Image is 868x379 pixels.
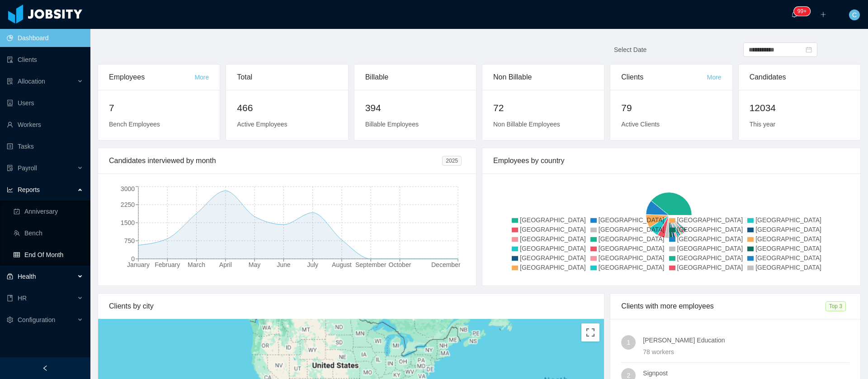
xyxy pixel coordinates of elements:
span: C [852,9,857,20]
span: [GEOGRAPHIC_DATA] [520,235,586,243]
tspan: June [277,261,291,268]
span: Payroll [18,164,37,172]
span: [GEOGRAPHIC_DATA] [677,226,743,233]
span: [GEOGRAPHIC_DATA] [599,254,665,262]
i: icon: book [7,295,13,301]
a: More [707,74,722,81]
div: Candidates [750,65,849,90]
span: Billable Employees [365,121,419,128]
i: icon: line-chart [7,187,13,193]
tspan: July [307,261,318,268]
h2: 466 [237,101,337,115]
tspan: August [332,261,352,268]
span: Reports [18,186,40,193]
a: icon: auditClients [7,51,83,69]
i: icon: calendar [806,47,812,53]
span: Allocation [18,78,45,85]
span: [GEOGRAPHIC_DATA] [755,226,821,233]
i: icon: bell [791,11,797,18]
h2: 394 [365,101,465,115]
span: 2025 [442,156,462,166]
span: [GEOGRAPHIC_DATA] [520,216,586,224]
span: [GEOGRAPHIC_DATA] [599,235,665,243]
h2: 72 [493,101,593,115]
h4: Signpost [643,368,849,378]
span: [GEOGRAPHIC_DATA] [755,216,821,224]
tspan: 2250 [121,201,135,208]
div: Clients by city [109,294,593,319]
i: icon: medicine-box [7,273,13,280]
div: Clients [621,65,707,90]
tspan: 0 [131,255,135,262]
span: [GEOGRAPHIC_DATA] [677,254,743,262]
h2: 7 [109,101,209,115]
tspan: December [431,261,461,268]
a: icon: profileTasks [7,137,83,155]
sup: 201 [794,7,810,16]
tspan: January [127,261,150,268]
a: icon: userWorkers [7,116,83,134]
span: [GEOGRAPHIC_DATA] [520,264,586,271]
span: [GEOGRAPHIC_DATA] [599,245,665,252]
div: Total [237,65,337,90]
span: HR [18,295,27,302]
h2: 79 [621,101,721,115]
span: [GEOGRAPHIC_DATA] [755,235,821,243]
tspan: May [249,261,260,268]
div: Clients with more employees [621,294,825,319]
div: Employees [109,65,194,90]
a: icon: teamBench [14,224,83,242]
span: Health [18,273,36,280]
div: Billable [365,65,465,90]
span: Bench Employees [109,121,160,128]
div: Candidates interviewed by month [109,148,442,173]
tspan: February [155,261,180,268]
i: icon: file-protect [7,165,13,171]
span: Select Date [614,46,646,53]
a: icon: carry-outAnniversary [14,202,83,220]
a: More [194,74,209,81]
a: icon: robotUsers [7,94,83,112]
span: 1 [627,335,630,350]
i: icon: solution [7,78,13,84]
span: Non Billable Employees [493,121,560,128]
span: [GEOGRAPHIC_DATA] [520,245,586,252]
tspan: April [219,261,232,268]
span: [GEOGRAPHIC_DATA] [599,264,665,271]
tspan: October [389,261,411,268]
i: icon: plus [820,11,826,18]
i: icon: setting [7,317,13,323]
span: [GEOGRAPHIC_DATA] [599,226,665,233]
span: Top 3 [826,301,846,311]
div: Employees by country [493,148,849,173]
h2: 12034 [750,101,849,115]
span: [GEOGRAPHIC_DATA] [677,264,743,271]
a: icon: pie-chartDashboard [7,29,83,47]
tspan: March [188,261,205,268]
span: [GEOGRAPHIC_DATA] [755,245,821,252]
tspan: 3000 [121,185,135,192]
tspan: 750 [124,237,135,244]
span: Configuration [18,316,55,323]
tspan: 1500 [121,219,135,226]
div: 78 workers [643,347,849,357]
span: [GEOGRAPHIC_DATA] [755,264,821,271]
div: Non Billable [493,65,593,90]
span: [GEOGRAPHIC_DATA] [599,216,665,224]
button: Toggle fullscreen view [581,323,599,342]
span: This year [750,121,776,128]
span: [GEOGRAPHIC_DATA] [677,235,743,243]
span: Active Clients [621,121,660,128]
span: [GEOGRAPHIC_DATA] [677,216,743,224]
span: [GEOGRAPHIC_DATA] [677,245,743,252]
tspan: September [355,261,387,268]
a: icon: tableEnd Of Month [14,246,83,264]
span: [GEOGRAPHIC_DATA] [520,254,586,262]
span: Active Employees [237,121,287,128]
span: [GEOGRAPHIC_DATA] [755,254,821,262]
h4: [PERSON_NAME] Education [643,335,849,345]
span: [GEOGRAPHIC_DATA] [520,226,586,233]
